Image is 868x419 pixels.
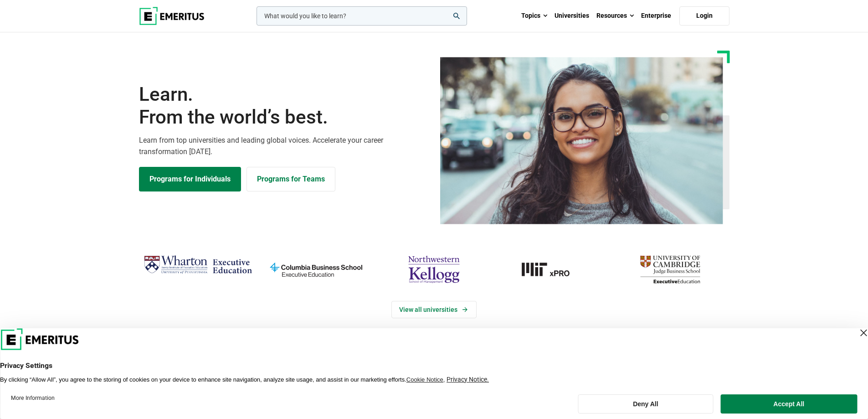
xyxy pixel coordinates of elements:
[380,252,488,287] img: northwestern-kellogg
[440,57,723,224] img: Learn from the world's best
[257,6,467,26] input: woocommerce-product-search-field-0
[498,252,606,287] a: MIT-xPRO
[144,252,252,279] img: Wharton Executive Education
[247,167,335,191] a: Explore for Business
[616,252,724,287] img: cambridge-judge-business-school
[139,106,429,129] span: From the world’s best.
[391,301,477,318] a: View Universities
[139,83,429,129] h1: Learn.
[262,252,370,287] img: columbia-business-school
[139,134,429,158] p: Learn from top universities and leading global voices. Accelerate your career transformation [DATE].
[498,252,606,287] img: MIT xPRO
[679,6,729,26] a: Login
[139,167,241,191] a: Explore Programs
